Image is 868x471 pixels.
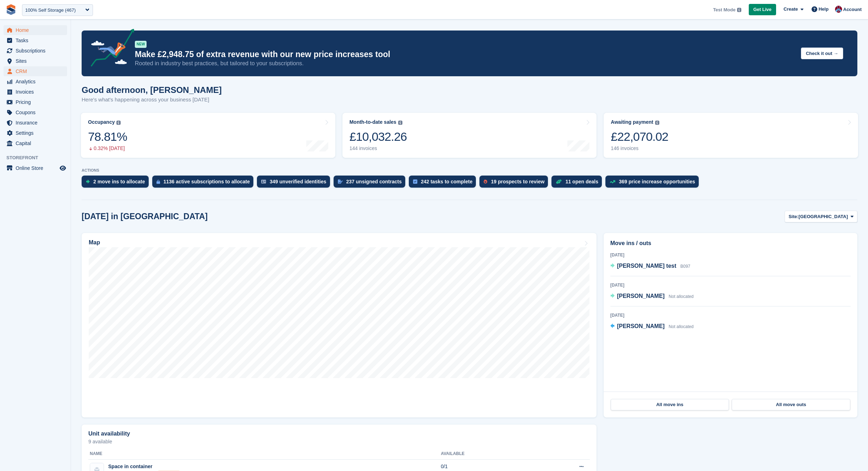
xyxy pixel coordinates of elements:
span: Not allocated [669,294,693,299]
a: All move outs [732,399,850,410]
a: 369 price increase opportunities [605,176,702,191]
div: Month-to-date sales [350,119,396,125]
div: 369 price increase opportunities [619,179,695,184]
img: icon-info-grey-7440780725fd019a000dd9b08b2336e03edf1995a4989e88bcd33f0948082b44.svg [398,121,402,125]
span: Subscriptions [16,46,58,56]
a: menu [4,97,67,107]
div: [DATE] [610,282,851,288]
span: Home [16,25,58,35]
a: Month-to-date sales £10,032.26 144 invoices [342,113,597,158]
a: 349 unverified identities [257,176,334,191]
span: Test Mode [713,6,735,13]
div: [DATE] [610,312,851,318]
a: menu [4,138,67,148]
img: price-adjustments-announcement-icon-8257ccfd72463d97f412b2fc003d46551f7dbcb40ab6d574587a9cd5c0d94... [85,29,134,69]
a: menu [4,77,67,87]
div: £22,070.02 [611,129,668,144]
h2: Move ins / outs [610,239,851,248]
img: active_subscription_to_allocate_icon-d502201f5373d7db506a760aba3b589e785aa758c864c3986d89f69b8ff3... [156,179,160,184]
a: Get Live [749,4,776,16]
span: Account [843,6,862,13]
a: 242 tasks to complete [409,176,480,191]
span: Create [784,6,798,13]
button: Site: [GEOGRAPHIC_DATA] [785,211,857,222]
span: Not allocated [669,324,693,329]
div: 0.32% [DATE] [88,145,127,151]
a: menu [4,128,67,138]
div: £10,032.26 [350,129,407,144]
span: Pricing [16,97,58,107]
p: 9 available [88,439,590,444]
span: Coupons [16,107,58,117]
img: task-75834270c22a3079a89374b754ae025e5fb1db73e45f91037f5363f120a921f8.svg [413,179,417,184]
img: price_increase_opportunities-93ffe204e8149a01c8c9dc8f82e8f89637d9d84a8eef4429ea346261dce0b2c0.svg [610,180,615,183]
span: Site: [789,213,798,220]
span: Capital [16,138,58,148]
span: [PERSON_NAME] test [617,263,676,269]
a: Occupancy 78.81% 0.32% [DATE] [81,113,335,158]
a: menu [4,118,67,128]
a: menu [4,35,67,45]
span: Settings [16,128,58,138]
th: Available [441,448,532,460]
div: 100% Self Storage (467) [25,7,76,14]
p: Rooted in industry best practices, but tailored to your subscriptions. [135,60,795,67]
p: ACTIONS [82,168,857,173]
div: 78.81% [88,129,127,144]
span: CRM [16,66,58,76]
div: NEW [135,41,147,48]
button: Check it out → [801,48,843,59]
span: Online Store [16,163,58,173]
a: menu [4,107,67,117]
a: menu [4,87,67,97]
a: Awaiting payment £22,070.02 146 invoices [604,113,858,158]
div: Space in container [108,463,180,470]
div: 237 unsigned contracts [346,179,402,184]
span: Analytics [16,77,58,87]
a: menu [4,56,67,66]
h2: Unit availability [88,431,130,437]
span: [PERSON_NAME] [617,323,665,329]
img: stora-icon-8386f47178a22dfd0bd8f6a31ec36ba5ce8667c1dd55bd0f319d3a0aa187defe.svg [6,4,16,15]
a: 2 move ins to allocate [82,176,152,191]
span: Get Live [753,6,771,13]
h2: Map [89,239,100,246]
p: Here's what's happening across your business [DATE] [82,96,222,104]
a: 1136 active subscriptions to allocate [152,176,257,191]
a: menu [4,25,67,35]
img: deal-1b604bf984904fb50ccaf53a9ad4b4a5d6e5aea283cecdc64d6e3604feb123c2.svg [556,179,562,184]
img: contract_signature_icon-13c848040528278c33f63329250d36e43548de30e8caae1d1a13099fd9432cc5.svg [338,179,343,184]
span: Storefront [6,154,71,161]
a: menu [4,163,67,173]
img: David Hughes [835,6,842,13]
div: 242 tasks to complete [421,179,473,184]
h2: [DATE] in [GEOGRAPHIC_DATA] [82,212,208,221]
div: 19 prospects to review [491,179,544,184]
th: Name [88,448,441,460]
a: [PERSON_NAME] Not allocated [610,322,694,331]
img: icon-info-grey-7440780725fd019a000dd9b08b2336e03edf1995a4989e88bcd33f0948082b44.svg [655,121,659,125]
div: 2 move ins to allocate [93,179,145,184]
img: icon-info-grey-7440780725fd019a000dd9b08b2336e03edf1995a4989e88bcd33f0948082b44.svg [737,8,741,12]
img: verify_identity-adf6edd0f0f0b5bbfe63781bf79b02c33cf7c696d77639b501bdc392416b5a36.svg [261,179,266,184]
a: 237 unsigned contracts [334,176,409,191]
span: [PERSON_NAME] [617,293,665,299]
img: prospect-51fa495bee0391a8d652442698ab0144808aea92771e9ea1ae160a38d050c398.svg [484,179,487,184]
a: [PERSON_NAME] test B097 [610,262,691,271]
div: 1136 active subscriptions to allocate [164,179,250,184]
span: [GEOGRAPHIC_DATA] [798,213,848,220]
a: 11 open deals [551,176,605,191]
span: Sites [16,56,58,66]
a: All move ins [611,399,729,410]
a: 19 prospects to review [479,176,551,191]
a: [PERSON_NAME] Not allocated [610,292,694,301]
img: move_ins_to_allocate_icon-fdf77a2bb77ea45bf5b3d319d69a93e2d87916cf1d5bf7949dd705db3b84f3ca.svg [86,179,90,184]
img: icon-info-grey-7440780725fd019a000dd9b08b2336e03edf1995a4989e88bcd33f0948082b44.svg [116,121,121,125]
div: Occupancy [88,119,115,125]
span: Tasks [16,35,58,45]
a: Preview store [59,164,67,172]
div: 349 unverified identities [270,179,326,184]
h1: Good afternoon, [PERSON_NAME] [82,85,222,95]
div: [DATE] [610,252,851,258]
div: 146 invoices [611,145,668,151]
